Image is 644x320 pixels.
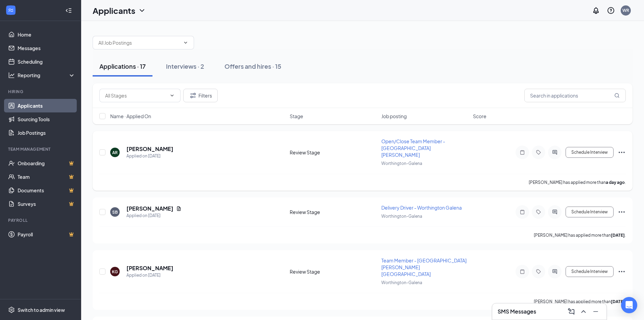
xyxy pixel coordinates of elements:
[112,209,118,215] div: SB
[18,72,76,79] div: Reporting
[622,7,629,13] div: WR
[169,93,175,98] svg: ChevronDown
[18,126,75,140] a: Job Postings
[579,307,588,316] svg: ChevronUp
[614,93,620,98] svg: MagnifyingGlass
[618,148,626,156] svg: Ellipses
[618,268,626,276] svg: Ellipses
[592,6,600,15] svg: Notifications
[105,92,167,99] input: All Stages
[99,62,146,70] div: Applications · 17
[126,272,173,279] div: Applied on [DATE]
[567,307,575,316] svg: ComposeMessage
[126,205,173,212] h5: [PERSON_NAME]
[381,161,422,166] span: Worthington-Galena
[93,5,135,16] h1: Applicants
[7,7,14,14] svg: WorkstreamLogo
[290,149,377,156] div: Review Stage
[8,89,74,94] div: Hiring
[566,266,614,277] button: Schedule Interview
[126,145,173,153] h5: [PERSON_NAME]
[183,89,218,102] button: Filter Filters
[551,150,559,155] svg: ActiveChat
[618,208,626,216] svg: Ellipses
[534,150,543,155] svg: Tag
[65,7,72,14] svg: Collapse
[606,180,625,185] b: a day ago
[166,62,204,70] div: Interviews · 2
[183,40,188,45] svg: ChevronDown
[18,197,75,211] a: SurveysCrown
[18,170,75,184] a: TeamCrown
[551,209,559,215] svg: ActiveChat
[98,39,180,46] input: All Job Postings
[534,232,626,238] p: [PERSON_NAME] has applied more than .
[18,156,75,170] a: OnboardingCrown
[18,28,75,41] a: Home
[18,55,75,68] a: Scheduling
[189,91,197,100] svg: Filter
[110,113,151,120] span: Name · Applied On
[498,308,536,315] h3: SMS Messages
[534,269,543,274] svg: Tag
[126,153,173,159] div: Applied on [DATE]
[473,113,486,120] span: Score
[138,6,146,15] svg: ChevronDown
[176,206,182,211] svg: Document
[126,212,182,219] div: Applied on [DATE]
[381,205,462,211] span: Delivery Driver - Worthington Galena
[518,209,526,215] svg: Note
[290,113,303,120] span: Stage
[18,112,75,126] a: Sourcing Tools
[381,214,422,219] span: Worthington-Galena
[611,299,625,304] b: [DATE]
[18,99,75,112] a: Applicants
[524,89,626,102] input: Search in applications
[8,306,15,313] svg: Settings
[18,228,75,241] a: PayrollCrown
[566,306,577,317] button: ComposeMessage
[607,6,615,15] svg: QuestionInfo
[126,264,173,272] h5: [PERSON_NAME]
[224,62,281,70] div: Offers and hires · 15
[534,299,626,304] p: [PERSON_NAME] has applied more than .
[518,269,526,274] svg: Note
[592,307,600,316] svg: Minimize
[18,41,75,55] a: Messages
[18,184,75,197] a: DocumentsCrown
[518,150,526,155] svg: Note
[8,217,74,223] div: Payroll
[290,268,377,275] div: Review Stage
[534,209,543,215] svg: Tag
[566,147,614,158] button: Schedule Interview
[18,306,65,313] div: Switch to admin view
[381,257,467,277] span: Team Member - [GEOGRAPHIC_DATA][PERSON_NAME][GEOGRAPHIC_DATA]
[621,297,637,313] div: Open Intercom Messenger
[381,280,422,285] span: Worthington-Galena
[112,269,118,275] div: KG
[381,113,407,120] span: Job posting
[590,306,601,317] button: Minimize
[578,306,589,317] button: ChevronUp
[112,150,118,155] div: AR
[551,269,559,274] svg: ActiveChat
[611,233,625,238] b: [DATE]
[566,207,614,217] button: Schedule Interview
[8,72,15,79] svg: Analysis
[381,138,445,158] span: Open/Close Team Member - [GEOGRAPHIC_DATA][PERSON_NAME]
[290,209,377,215] div: Review Stage
[529,179,626,185] p: [PERSON_NAME] has applied more than .
[8,146,74,152] div: Team Management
